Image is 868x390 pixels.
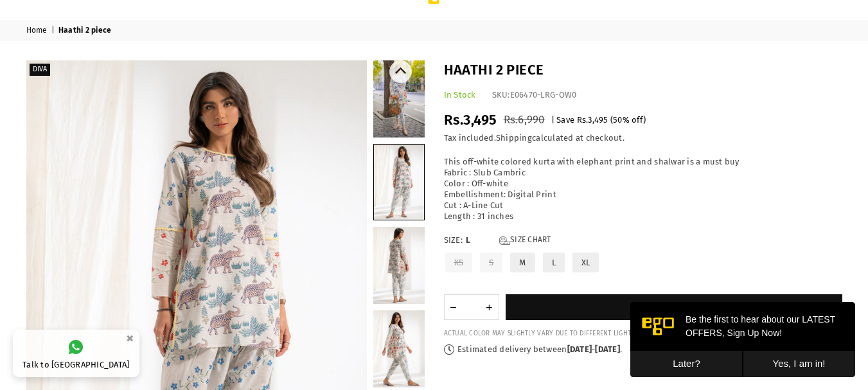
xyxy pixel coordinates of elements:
span: In Stock [444,90,476,100]
span: E06470-LRG-OW0 [510,90,577,100]
span: | [51,26,57,36]
iframe: webpush-onsite [630,302,855,377]
a: Home [26,26,49,36]
label: Size: [444,235,842,246]
a: Size Chart [499,235,551,246]
label: XS [444,251,474,274]
button: Previous [389,60,412,83]
label: L [542,251,566,274]
a: Shipping [496,133,532,143]
span: Save [556,115,574,125]
span: L [466,235,492,246]
label: XL [571,251,601,274]
span: | [551,115,554,125]
div: ACTUAL COLOR MAY SLIGHTLY VARY DUE TO DIFFERENT LIGHTS [444,330,842,338]
span: 50 [613,115,623,125]
time: [DATE] [595,344,620,354]
span: ( % off) [610,115,646,125]
button: × [122,328,137,349]
span: Rs.3,495 [577,115,608,125]
time: [DATE] [567,344,592,354]
div: This off-white colored kurta with elephant print and shalwar is a must buy Fabric : Slub Cambric ... [444,157,842,222]
label: S [479,251,504,274]
nav: breadcrumbs [17,20,852,41]
span: Rs.6,990 [504,113,545,127]
label: M [509,251,536,274]
p: Estimated delivery between - . [444,344,842,355]
label: Diva [30,64,50,76]
quantity-input: Quantity [444,294,499,320]
span: Haathi 2 piece [58,26,114,36]
h1: Haathi 2 piece [444,60,842,80]
div: Tax included. calculated at checkout. [444,133,842,144]
span: Rs.3,495 [444,111,497,129]
button: Add to cart [506,294,842,320]
div: SKU: [492,90,577,101]
a: Talk to [GEOGRAPHIC_DATA] [13,330,139,377]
